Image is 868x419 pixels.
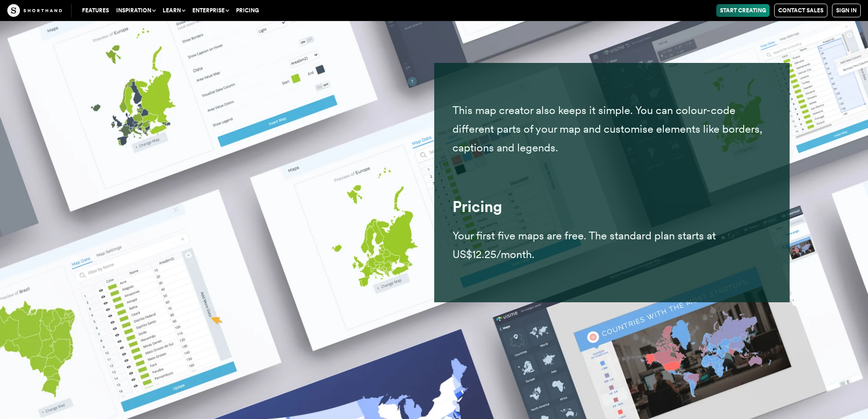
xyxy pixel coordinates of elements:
[452,197,502,216] strong: Pricing
[159,4,189,17] button: Learn
[232,4,262,17] a: Pricing
[832,4,861,17] a: Sign in
[189,4,232,17] button: Enterprise
[78,4,113,17] a: Features
[113,4,159,17] button: Inspiration
[452,227,771,264] p: Your first five maps are free. The standard plan starts at US$12.25/month.
[452,101,771,157] p: This map creator also keeps it simple. You can colour-code different parts of your map and custom...
[774,4,827,17] a: Contact Sales
[7,4,62,17] img: The Craft
[716,4,770,17] a: Start Creating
